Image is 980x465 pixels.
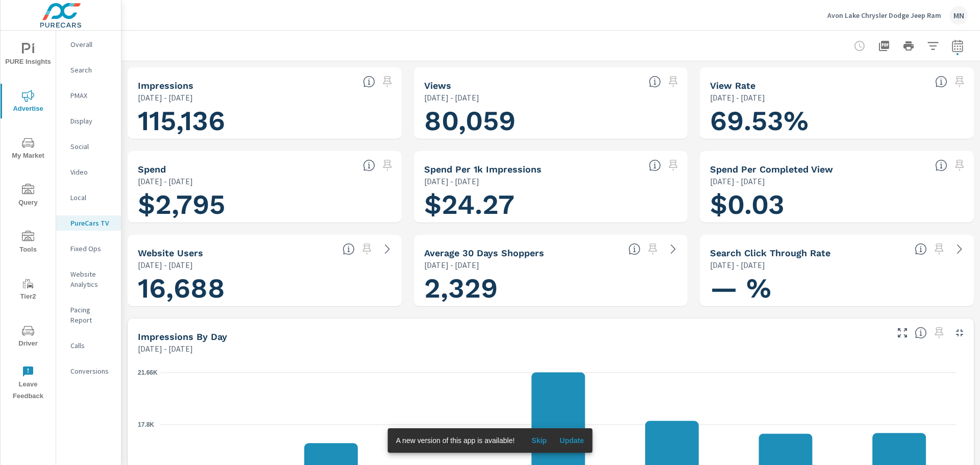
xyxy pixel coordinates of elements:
[628,243,641,255] span: A rolling 30 day total of daily Shoppers on the dealership website, averaged over the selected da...
[70,218,113,228] p: PureCars TV
[70,65,113,75] p: Search
[894,325,911,341] button: Make Fullscreen
[138,369,158,376] text: 21.66K
[56,62,121,78] div: Search
[4,184,53,209] span: Query
[555,432,588,449] button: Update
[649,76,661,88] span: Number of times your connected TV ad was viewed completely by a user. [Source: This data is provi...
[935,76,947,88] span: Percentage of Impressions where the ad was viewed completely. “Impressions” divided by “Views”. [...
[424,91,479,104] p: [DATE] - [DATE]
[4,365,53,402] span: Leave Feedback
[70,269,113,289] p: Website Analytics
[710,271,964,306] h1: — %
[363,159,375,172] span: Cost of your connected TV ad campaigns. [Source: This data is provided by the video advertising p...
[949,6,968,25] div: MN
[527,436,551,445] span: Skip
[56,302,121,328] div: Pacing Report
[1,31,56,406] div: nav menu
[424,187,678,222] h1: $24.27
[70,243,113,254] p: Fixed Ops
[70,340,113,351] p: Calls
[710,91,765,104] p: [DATE] - [DATE]
[710,104,964,138] h1: 69.53%
[396,436,515,445] span: A new version of this app is available!
[138,331,227,342] h5: Impressions by Day
[138,175,193,187] p: [DATE] - [DATE]
[56,164,121,180] div: Video
[424,80,451,91] h5: Views
[947,36,968,56] button: Select Date Range
[923,36,943,56] button: Apply Filters
[424,175,479,187] p: [DATE] - [DATE]
[4,90,53,115] span: Advertise
[710,248,830,258] h5: Search Click Through Rate
[138,271,391,306] h1: 16,688
[363,76,375,88] span: Number of times your connected TV ad was presented to a user. [Source: This data is provided by t...
[424,248,544,258] h5: Average 30 Days Shoppers
[665,157,681,174] span: Select a preset date range to save this widget
[138,164,166,175] h5: Spend
[4,325,53,350] span: Driver
[951,74,968,90] span: Select a preset date range to save this widget
[56,88,121,103] div: PMAX
[424,164,542,175] h5: Spend Per 1k Impressions
[915,243,927,255] span: Percentage of users who viewed your campaigns who clicked through to your website. For example, i...
[649,159,661,172] span: Total spend per 1,000 impressions. [Source: This data is provided by the video advertising platform]
[56,190,121,205] div: Local
[138,187,391,222] h1: $2,795
[665,74,681,90] span: Select a preset date range to save this widget
[70,305,113,325] p: Pacing Report
[359,241,375,257] span: Select a preset date range to save this widget
[523,432,555,449] button: Skip
[559,436,584,445] span: Update
[951,157,968,174] span: Select a preset date range to save this widget
[645,241,661,257] span: Select a preset date range to save this widget
[710,164,833,175] h5: Spend Per Completed View
[138,342,193,355] p: [DATE] - [DATE]
[931,241,947,257] span: Select a preset date range to save this widget
[70,39,113,50] p: Overall
[710,175,765,187] p: [DATE] - [DATE]
[424,104,678,138] h1: 80,059
[56,338,121,353] div: Calls
[70,116,113,126] p: Display
[424,259,479,271] p: [DATE] - [DATE]
[70,366,113,376] p: Conversions
[70,192,113,203] p: Local
[931,325,947,341] span: Select a preset date range to save this widget
[138,104,391,138] h1: 115,136
[4,43,53,68] span: PURE Insights
[56,37,121,52] div: Overall
[665,241,681,257] a: See more details in report
[951,325,968,341] button: Minimize Widget
[56,113,121,129] div: Display
[4,137,53,162] span: My Market
[874,36,894,56] button: "Export Report to PDF"
[56,139,121,154] div: Social
[710,187,964,222] h1: $0.03
[827,11,941,20] p: Avon Lake Chrysler Dodge Jeep Ram
[379,157,396,174] span: Select a preset date range to save this widget
[710,80,755,91] h5: View Rate
[138,80,193,91] h5: Impressions
[138,421,154,428] text: 17.8K
[56,241,121,256] div: Fixed Ops
[70,167,113,177] p: Video
[138,259,193,271] p: [DATE] - [DATE]
[379,74,396,90] span: Select a preset date range to save this widget
[424,271,678,306] h1: 2,329
[915,327,927,339] span: The number of impressions, broken down by the day of the week they occurred.
[56,266,121,292] div: Website Analytics
[56,363,121,379] div: Conversions
[70,90,113,101] p: PMAX
[138,91,193,104] p: [DATE] - [DATE]
[710,259,765,271] p: [DATE] - [DATE]
[935,159,947,172] span: Total spend per 1,000 impressions. [Source: This data is provided by the video advertising platform]
[951,241,968,257] a: See more details in report
[4,278,53,303] span: Tier2
[70,141,113,152] p: Social
[56,215,121,231] div: PureCars TV
[379,241,396,257] a: See more details in report
[898,36,919,56] button: Print Report
[138,248,203,258] h5: Website Users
